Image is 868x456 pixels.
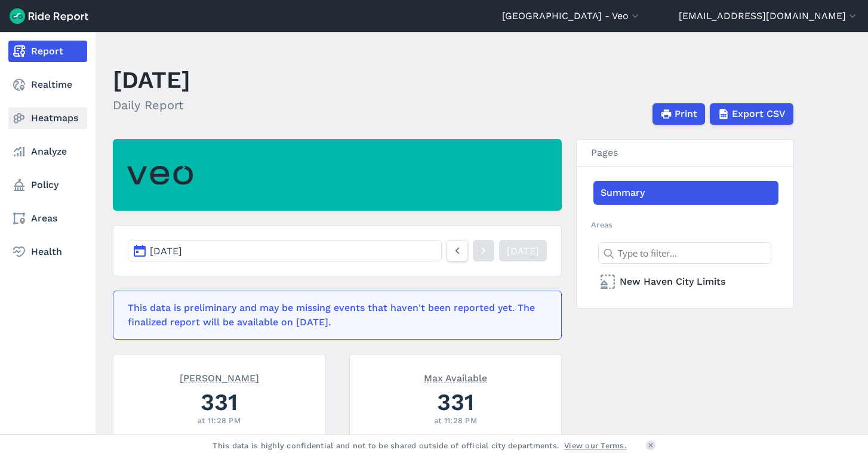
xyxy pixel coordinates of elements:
button: [GEOGRAPHIC_DATA] - Veo [502,9,641,23]
a: Analyze [8,141,87,162]
a: Heatmaps [8,107,87,129]
h3: Pages [577,140,793,167]
button: Export CSV [710,103,793,125]
h2: Areas [591,219,778,230]
a: New Haven City Limits [593,270,778,294]
a: Report [8,41,87,62]
div: at 11:28 PM [128,415,310,426]
button: [DATE] [128,240,442,261]
img: Ride Report [10,8,88,24]
div: at 11:28 PM [364,415,547,426]
span: Export CSV [732,107,786,121]
div: This data is preliminary and may be missing events that haven't been reported yet. The finalized ... [128,301,540,329]
a: [DATE] [499,240,547,261]
a: View our Terms. [564,440,627,451]
button: Print [652,103,705,125]
div: 331 [128,386,310,418]
button: [EMAIL_ADDRESS][DOMAIN_NAME] [679,9,858,23]
h2: Daily Report [113,96,190,114]
a: Areas [8,208,87,229]
a: Summary [593,181,778,205]
img: Veo [127,159,193,192]
span: Print [675,107,697,121]
input: Type to filter... [598,242,771,264]
span: [DATE] [150,245,182,257]
h1: [DATE] [113,63,190,96]
span: [PERSON_NAME] [180,371,259,383]
span: Max Available [424,371,487,383]
a: Health [8,241,87,263]
a: Policy [8,174,87,196]
div: 331 [364,386,547,418]
a: Realtime [8,74,87,95]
